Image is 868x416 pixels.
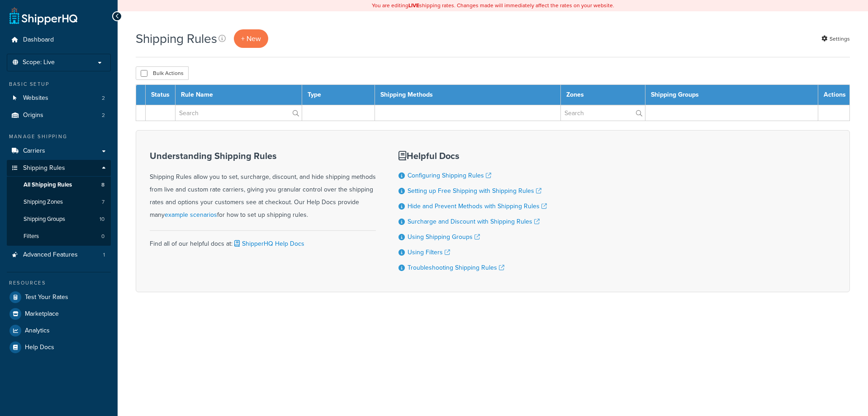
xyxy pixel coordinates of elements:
[408,201,547,211] a: Hide and Prevent Methods with Shipping Rules
[7,194,111,210] a: Shipping Zones 7
[241,33,261,44] span: + New
[24,181,72,189] span: All Shipping Rules
[561,105,645,121] input: Search
[408,171,491,180] a: Configuring Shipping Rules
[7,32,111,48] a: Dashboard
[150,151,376,161] h3: Understanding Shipping Rules
[101,233,104,240] span: 0
[408,263,504,272] a: Troubleshooting Shipping Rules
[7,228,111,245] li: Filters
[7,211,111,228] a: Shipping Groups 10
[150,230,376,250] div: Find all of our helpful docs at:
[7,194,111,210] li: Shipping Zones
[25,344,54,351] span: Help Docs
[23,36,54,44] span: Dashboard
[7,289,111,305] a: Test Your Rates
[302,85,375,105] th: Type
[398,151,547,161] h3: Helpful Docs
[7,211,111,228] li: Shipping Groups
[645,85,818,105] th: Shipping Groups
[7,160,111,246] li: Shipping Rules
[146,85,175,105] th: Status
[7,107,111,124] li: Origins
[23,59,55,66] span: Scope: Live
[7,143,111,159] a: Carriers
[175,85,302,105] th: Rule Name
[103,251,105,259] span: 1
[7,177,111,193] a: All Shipping Rules 8
[7,160,111,177] a: Shipping Rules
[24,215,65,223] span: Shipping Groups
[408,232,480,242] a: Using Shipping Groups
[25,310,59,318] span: Marketplace
[23,112,43,119] span: Origins
[7,228,111,245] a: Filters 0
[7,90,111,107] a: Websites 2
[9,7,77,25] a: ShipperHQ Home
[7,90,111,107] li: Websites
[7,133,111,140] div: Manage Shipping
[101,181,104,189] span: 8
[23,147,45,155] span: Carriers
[23,94,48,102] span: Websites
[136,66,189,80] button: Bulk Actions
[560,85,645,105] th: Zones
[234,29,268,48] a: + New
[821,33,850,45] a: Settings
[408,248,450,257] a: Using Filters
[7,247,111,263] a: Advanced Features 1
[25,327,50,335] span: Analytics
[150,151,376,221] div: Shipping Rules allow you to set, surcharge, discount, and hide shipping methods from live and cus...
[102,94,105,102] span: 2
[24,233,39,240] span: Filters
[7,339,111,355] a: Help Docs
[7,177,111,193] li: All Shipping Rules
[408,217,540,226] a: Surcharge and Discount with Shipping Rules
[408,1,419,9] b: LIVE
[818,85,850,105] th: Actions
[175,105,302,121] input: Search
[102,112,105,119] span: 2
[24,198,63,206] span: Shipping Zones
[7,247,111,263] li: Advanced Features
[7,279,111,287] div: Resources
[7,323,111,339] a: Analytics
[375,85,560,105] th: Shipping Methods
[7,306,111,322] a: Marketplace
[136,30,217,47] h1: Shipping Rules
[25,294,68,301] span: Test Your Rates
[23,164,65,172] span: Shipping Rules
[100,215,104,223] span: 10
[7,80,111,88] div: Basic Setup
[165,210,217,220] a: example scenarios
[232,239,304,248] a: ShipperHQ Help Docs
[23,251,78,259] span: Advanced Features
[408,186,541,196] a: Setting up Free Shipping with Shipping Rules
[7,107,111,124] a: Origins 2
[102,198,104,206] span: 7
